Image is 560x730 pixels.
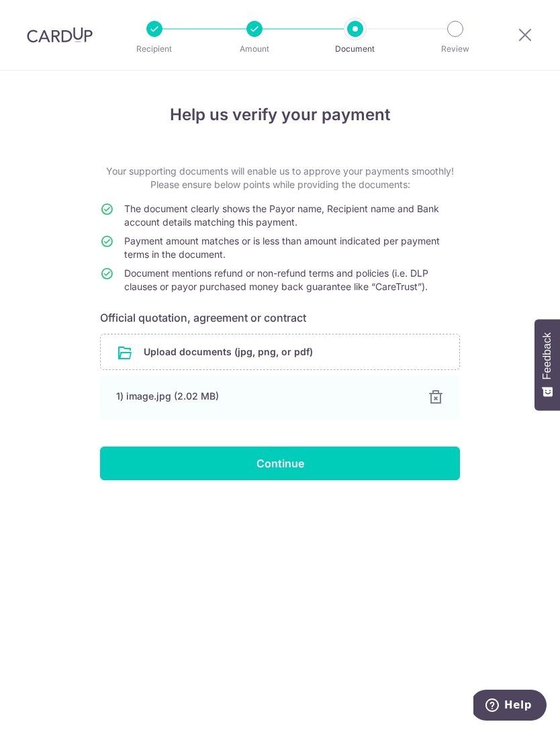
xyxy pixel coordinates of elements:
[27,27,93,43] img: CardUp
[473,690,547,723] iframe: Opens a widget where you can find more information
[117,42,192,56] p: Recipient
[100,310,460,326] h6: Official quotation, agreement or contract
[217,42,292,56] p: Amount
[100,165,460,191] p: Your supporting documents will enable us to approve your payments smoothly! Please ensure below p...
[100,103,460,127] h4: Help us verify your payment
[534,319,560,410] button: Feedback - Show survey
[124,267,428,292] span: Document mentions refund or non-refund terms and policies (i.e. DLP clauses or payor purchased mo...
[318,42,393,56] p: Document
[418,42,493,56] p: Review
[124,203,439,228] span: The document clearly shows the Payor name, Recipient name and Bank account details matching this ...
[124,235,440,260] span: Payment amount matches or is less than amount indicated per payment terms in the document.
[541,332,553,379] span: Feedback
[100,447,460,480] input: Continue
[100,334,460,370] div: Upload documents (jpg, png, or pdf)
[116,390,412,403] div: 1) image.jpg (2.02 MB)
